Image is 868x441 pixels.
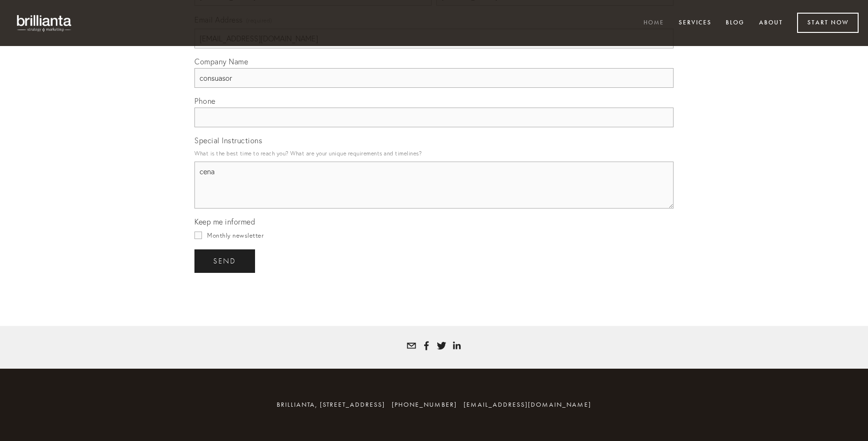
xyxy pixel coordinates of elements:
button: sendsend [194,249,255,273]
span: Monthly newsletter [207,232,263,239]
a: Blog [720,15,751,31]
input: Monthly newsletter [194,232,202,239]
a: Tatyana Bolotnikov White [422,341,431,350]
a: Tatyana White [452,341,461,350]
span: send [213,257,236,265]
img: brillianta - research, strategy, marketing [9,9,80,37]
a: Tatyana White [437,341,446,350]
a: About [753,15,789,31]
a: Start Now [797,13,859,33]
span: [PHONE_NUMBER] [392,401,457,409]
span: Phone [194,96,216,106]
textarea: cena [194,162,674,209]
span: Special Instructions [194,136,262,145]
a: Services [673,15,718,31]
a: Home [637,15,670,31]
a: [EMAIL_ADDRESS][DOMAIN_NAME] [464,401,591,409]
span: Keep me informed [194,217,255,226]
p: What is the best time to reach you? What are your unique requirements and timelines? [194,147,674,160]
a: tatyana@brillianta.com [407,341,416,350]
span: brillianta, [STREET_ADDRESS] [277,401,385,409]
span: Company Name [194,57,248,66]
